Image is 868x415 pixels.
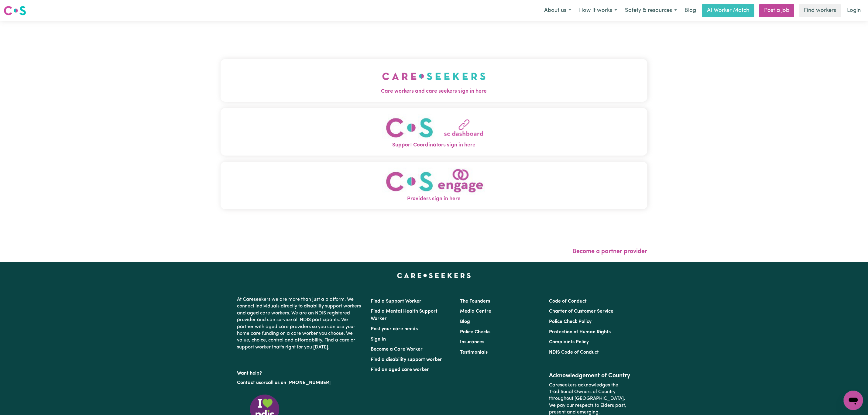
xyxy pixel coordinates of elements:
[799,4,841,17] a: Find workers
[371,347,423,352] a: Become a Care Worker
[759,4,794,17] a: Post a job
[844,391,863,410] iframe: Button to launch messaging window, conversation in progress
[460,330,490,334] a: Police Checks
[460,309,491,314] a: Media Centre
[575,4,621,17] button: How it works
[549,299,587,304] a: Code of Conduct
[549,340,589,345] a: Complaints Policy
[460,340,484,345] a: Insurances
[221,141,647,149] span: Support Coordinators sign in here
[573,249,647,255] a: Become a partner provider
[221,59,647,101] button: Care workers and care seekers sign in here
[371,299,422,304] a: Find a Support Worker
[237,368,364,377] p: Want help?
[237,377,364,389] p: or
[4,4,26,18] a: Careseekers logo
[221,87,647,95] span: Care workers and care seekers sign in here
[221,108,647,156] button: Support Coordinators sign in here
[540,4,575,17] button: About us
[460,319,470,324] a: Blog
[371,327,418,331] a: Post your care needs
[371,367,429,372] a: Find an aged care worker
[4,5,26,16] img: Careseekers logo
[460,350,488,355] a: Testimonials
[681,4,700,17] a: Blog
[460,299,490,304] a: The Founders
[221,162,647,209] button: Providers sign in here
[371,357,442,362] a: Find a disability support worker
[549,309,613,314] a: Charter of Customer Service
[843,4,864,17] a: Login
[371,337,386,342] a: Sign In
[266,380,331,385] a: call us on [PHONE_NUMBER]
[702,4,754,17] a: AI Worker Match
[549,372,631,379] h2: Acknowledgement of Country
[549,350,599,355] a: NDIS Code of Conduct
[221,195,647,203] span: Providers sign in here
[549,330,611,334] a: Protection of Human Rights
[549,319,592,324] a: Police Check Policy
[237,380,261,385] a: Contact us
[237,294,364,353] p: At Careseekers we are more than just a platform. We connect individuals directly to disability su...
[371,309,438,321] a: Find a Mental Health Support Worker
[621,4,681,17] button: Safety & resources
[397,273,471,278] a: Careseekers home page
